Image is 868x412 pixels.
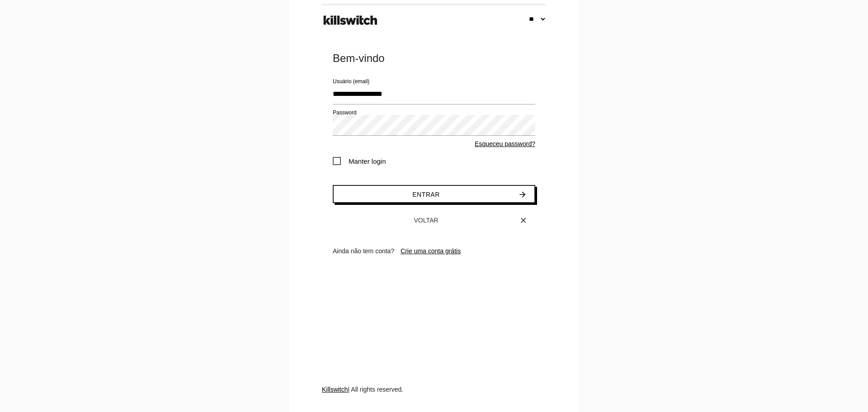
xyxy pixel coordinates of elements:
[518,186,527,203] i: arrow_forward
[412,191,440,198] span: Entrar
[333,247,394,255] span: Ainda não tem conta?
[333,51,535,66] div: Bem-vindo
[519,212,528,228] i: close
[333,77,369,85] label: Usuário (email)
[333,109,357,117] label: Password
[401,247,461,255] a: Crie uma conta grátis
[333,185,535,203] button: Entrararrow_forward
[333,156,386,167] span: Manter login
[414,217,439,224] span: Voltar
[321,12,379,28] img: ks-logo-black-footer.png
[475,140,535,147] a: Esqueceu password?
[322,385,546,412] div: | All rights reserved.
[322,386,348,393] a: Killswitch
